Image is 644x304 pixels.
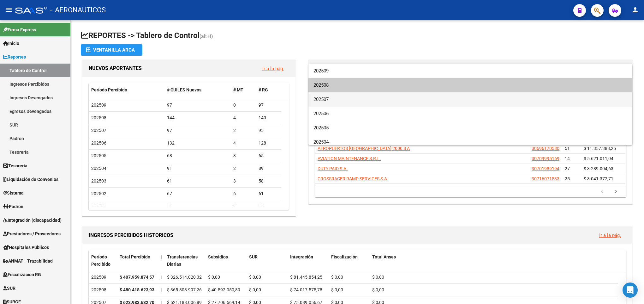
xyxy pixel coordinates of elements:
[623,282,638,298] div: Open Intercom Messenger
[313,78,627,92] span: 202508
[313,92,627,107] span: 202507
[313,64,627,78] span: 202509
[313,121,627,135] span: 202505
[313,135,627,149] span: 202504
[313,107,627,121] span: 202506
